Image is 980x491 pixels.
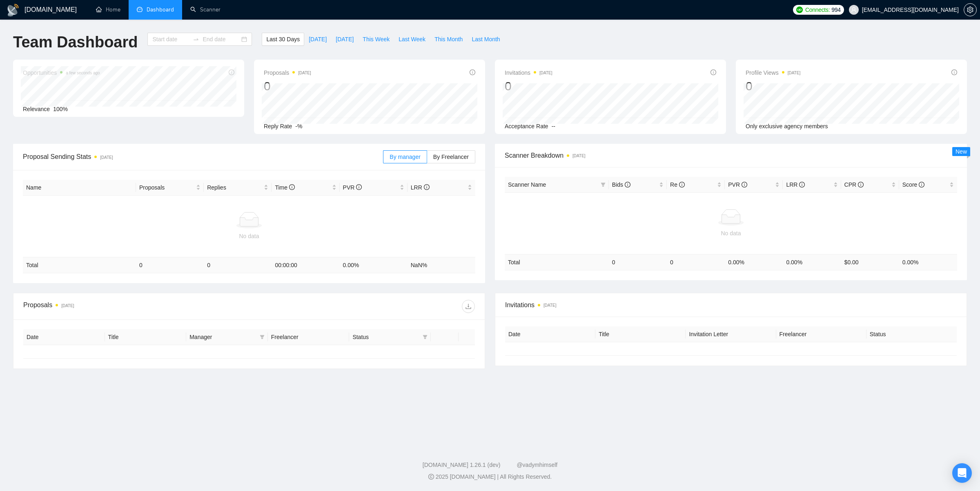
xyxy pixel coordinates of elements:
[505,123,548,129] span: Acceptance Rate
[609,254,667,270] td: 0
[136,257,204,273] td: 0
[831,5,840,14] span: 994
[136,180,204,196] th: Proposals
[304,33,331,46] button: [DATE]
[394,33,430,46] button: Last Week
[336,35,354,44] span: [DATE]
[552,123,555,129] span: --
[799,182,805,187] span: info-circle
[264,123,292,129] span: Reply Rate
[275,184,294,191] span: Time
[105,329,187,345] th: Title
[505,68,552,78] span: Invitations
[100,155,113,160] time: [DATE]
[295,123,302,129] span: -%
[686,326,776,342] th: Invitation Letter
[679,182,685,187] span: info-circle
[61,304,74,308] time: [DATE]
[363,35,390,44] span: This Week
[899,254,957,270] td: 0.00 %
[139,183,194,192] span: Proposals
[776,326,866,342] th: Freelancer
[23,106,50,112] span: Relevance
[137,7,143,12] span: dashboard
[543,303,556,308] time: [DATE]
[428,474,434,480] span: copyright
[964,3,977,16] button: setting
[204,180,272,196] th: Replies
[207,183,262,192] span: Replies
[433,154,469,160] span: By Freelancer
[796,7,803,13] img: upwork-logo.png
[7,473,973,481] div: 2025 [DOMAIN_NAME] | All Rights Reserved.
[805,5,830,14] span: Connects:
[193,36,199,42] span: to
[844,181,864,188] span: CPR
[470,69,475,75] span: info-circle
[783,254,841,270] td: 0.00 %
[601,182,606,187] span: filter
[423,335,428,339] span: filter
[964,7,976,13] span: setting
[147,6,174,13] span: Dashboard
[352,333,419,341] span: Status
[964,7,977,13] a: setting
[505,78,552,94] div: 0
[951,69,957,75] span: info-circle
[517,462,557,468] a: @vadymhimself
[23,180,136,196] th: Name
[331,33,358,46] button: [DATE]
[851,7,857,13] span: user
[189,333,256,341] span: Manager
[841,254,899,270] td: $ 0.00
[193,36,199,42] span: swap-right
[746,78,800,94] div: 0
[390,154,420,160] span: By manager
[309,35,327,44] span: [DATE]
[539,71,552,75] time: [DATE]
[786,181,805,188] span: LRR
[952,463,972,483] div: Open Intercom Messenger
[289,184,295,190] span: info-circle
[625,182,630,187] span: info-circle
[423,462,501,468] a: [DOMAIN_NAME] 1.26.1 (dev)
[343,184,362,191] span: PVR
[356,184,362,190] span: info-circle
[505,150,957,161] span: Scanner Breakdown
[26,232,472,241] div: No data
[746,123,828,129] span: Only exclusive agency members
[505,326,595,342] th: Date
[919,182,924,187] span: info-circle
[264,78,311,94] div: 0
[424,184,430,190] span: info-circle
[430,33,467,46] button: This Month
[710,69,716,75] span: info-circle
[505,254,609,270] td: Total
[23,329,105,345] th: Date
[13,33,138,52] h1: Team Dashboard
[599,179,607,191] span: filter
[462,303,474,310] span: download
[788,71,800,75] time: [DATE]
[96,6,120,13] a: homeHome
[258,331,266,343] span: filter
[866,326,957,342] th: Status
[53,106,68,112] span: 100%
[408,257,475,273] td: NaN %
[262,33,304,46] button: Last 30 Days
[260,335,265,339] span: filter
[203,35,240,44] input: End date
[152,35,189,44] input: Start date
[204,257,272,273] td: 0
[508,229,954,238] div: No data
[858,182,864,187] span: info-circle
[612,181,630,188] span: Bids
[572,154,585,158] time: [DATE]
[728,181,747,188] span: PVR
[358,33,394,46] button: This Week
[667,254,725,270] td: 0
[505,300,957,310] span: Invitations
[23,152,383,162] span: Proposal Sending Stats
[186,329,268,345] th: Manager
[23,300,249,313] div: Proposals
